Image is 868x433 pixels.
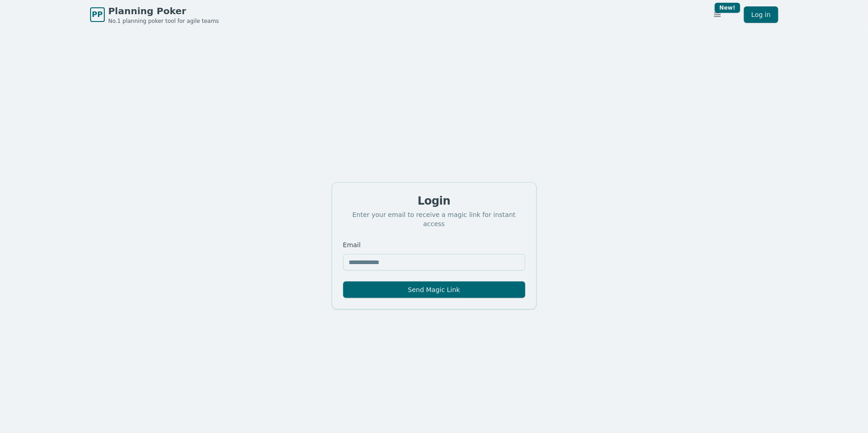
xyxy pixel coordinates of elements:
div: Enter your email to receive a magic link for instant access [343,210,525,228]
span: Planning Poker [108,5,219,17]
a: PPPlanning PokerNo.1 planning poker tool for agile teams [90,5,219,25]
div: Login [343,194,525,208]
label: Email [343,241,361,249]
button: Send Magic Link [343,281,525,298]
a: Log in [744,6,778,23]
span: No.1 planning poker tool for agile teams [108,17,219,25]
div: New! [715,3,741,13]
button: New! [709,6,726,23]
span: PP [92,9,102,20]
